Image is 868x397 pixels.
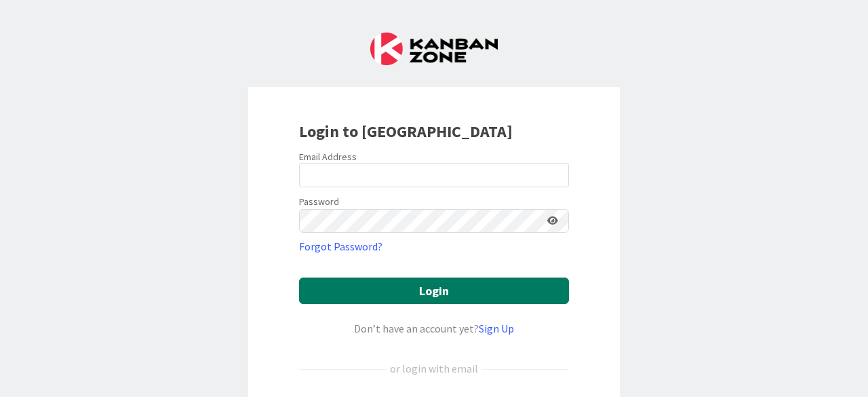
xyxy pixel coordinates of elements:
label: Email Address [299,151,357,163]
b: Login to [GEOGRAPHIC_DATA] [299,121,513,142]
a: Sign Up [479,322,514,335]
a: Forgot Password? [299,238,382,254]
div: or login with email [387,360,481,377]
button: Login [299,278,569,304]
label: Password [299,195,339,209]
img: Kanban Zone [370,33,498,65]
div: Don’t have an account yet? [299,320,569,337]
